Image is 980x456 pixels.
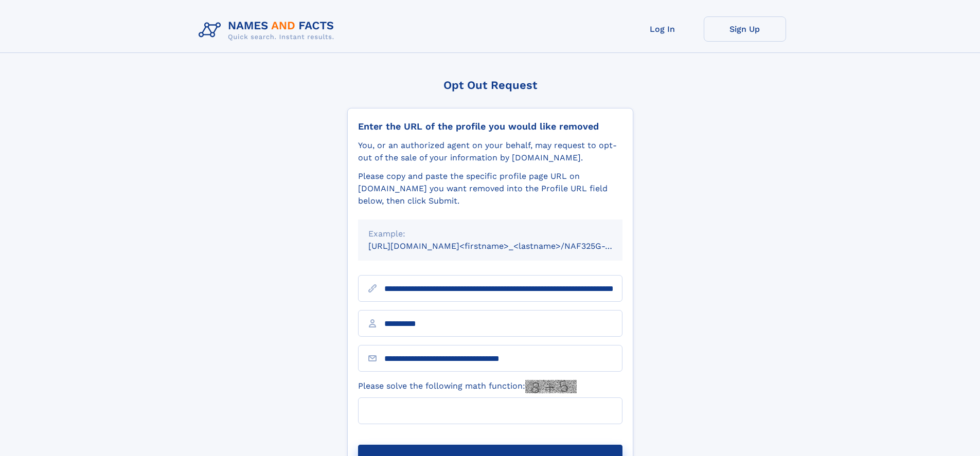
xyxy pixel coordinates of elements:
[194,16,343,44] img: Logo Names and Facts
[368,228,612,240] div: Example:
[704,16,786,42] a: Sign Up
[358,380,577,393] label: Please solve the following math function:
[347,79,633,92] div: Opt Out Request
[621,16,704,42] a: Log In
[368,241,642,251] small: [URL][DOMAIN_NAME]<firstname>_<lastname>/NAF325G-xxxxxxxx
[358,170,622,207] div: Please copy and paste the specific profile page URL on [DOMAIN_NAME] you want removed into the Pr...
[358,121,622,132] div: Enter the URL of the profile you would like removed
[358,139,622,164] div: You, or an authorized agent on your behalf, may request to opt-out of the sale of your informatio...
